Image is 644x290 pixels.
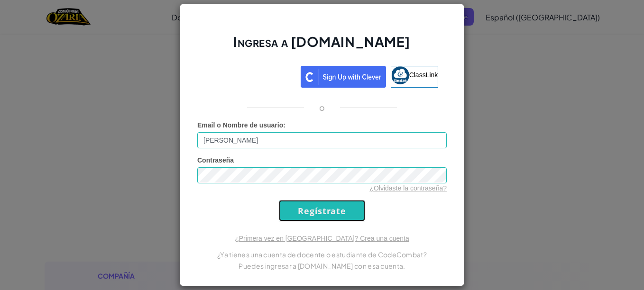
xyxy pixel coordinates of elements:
p: o [319,102,325,113]
span: ClassLink [409,71,438,79]
img: clever_sso_button@2x.png [301,66,386,88]
label: : [197,120,285,130]
span: Contraseña [197,156,234,164]
iframe: Botón de Acceder con Google [201,65,301,86]
span: Email o Nombre de usuario [197,121,283,129]
input: Regístrate [279,200,365,221]
img: classlink-logo-small.png [391,66,409,84]
h2: Ingresa a [DOMAIN_NAME] [197,33,447,60]
p: Puedes ingresar a [DOMAIN_NAME] con esa cuenta. [197,260,447,272]
a: ¿Olvidaste la contraseña? [369,184,447,192]
a: ¿Primera vez en [GEOGRAPHIC_DATA]? Crea una cuenta [235,235,409,242]
p: ¿Ya tienes una cuenta de docente o estudiante de CodeCombat? [197,249,447,260]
